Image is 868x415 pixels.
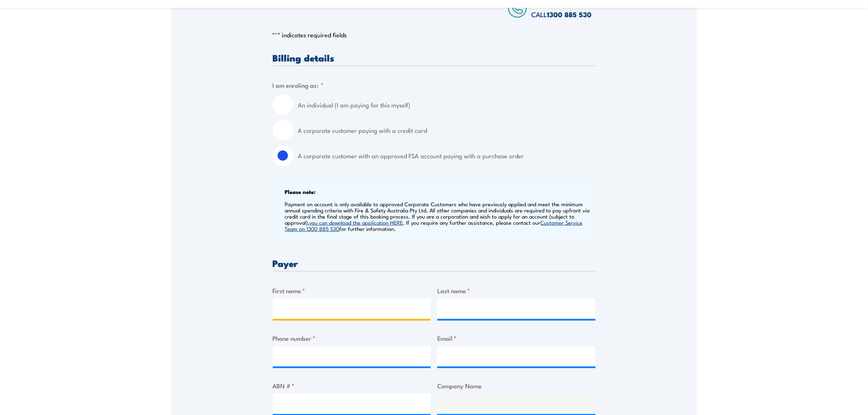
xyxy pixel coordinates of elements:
a: 1300 885 530 [547,9,592,20]
label: Last name [437,286,596,295]
b: Please note: [285,187,316,196]
p: Payment on account is only available to approved Corporate Customers who have previously applied ... [285,201,594,232]
label: First name [273,286,431,295]
h3: Payer [273,258,596,268]
label: Email [437,333,596,343]
a: Customer Service Team on 1300 885 530 [285,219,583,232]
label: An individual (I am paying for this myself) [298,95,596,115]
h3: Billing details [273,53,596,62]
a: you can download the application HERE [310,219,403,226]
label: A corporate customer paying with a credit card [298,120,596,141]
label: Phone number [273,333,431,343]
label: A corporate customer with an approved FSA account paying with a purchase order [298,146,596,166]
legend: I am enroling as: [273,80,324,90]
p: " " indicates required fields [273,31,596,39]
label: Company Name [437,381,596,390]
label: ABN # [273,381,431,390]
